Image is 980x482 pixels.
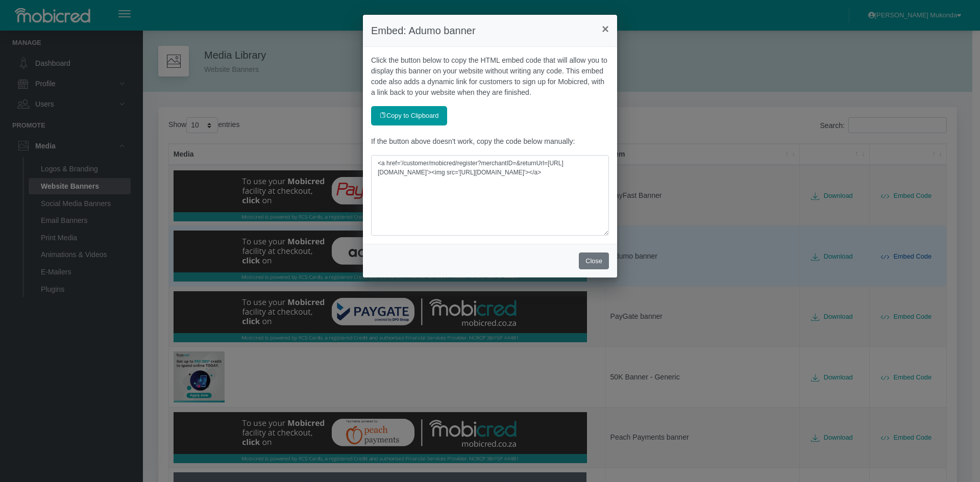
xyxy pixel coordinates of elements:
[371,136,609,147] p: If the button above doesn't work, copy the code below manually:
[371,23,476,38] h5: Embed: Adumo banner
[602,22,609,36] span: ×
[579,252,609,269] button: Close
[371,106,447,125] button: Copy to Clipboard
[371,55,609,98] p: Click the button below to copy the HTML embed code that will allow you to display this banner on ...
[594,15,617,43] button: Close
[371,155,609,236] textarea: <a href='/customer/mobicred/register?merchantID=&returnUrl=[URL][DOMAIN_NAME]'><img src='[URL][DO...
